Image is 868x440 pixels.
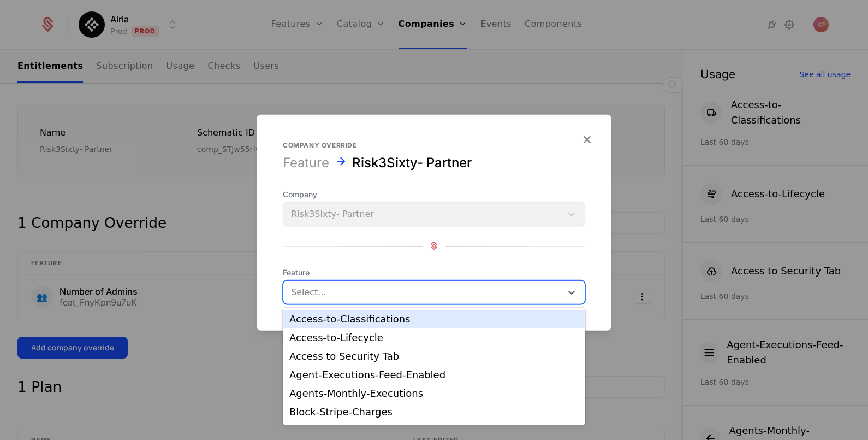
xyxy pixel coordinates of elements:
[283,267,585,278] span: Feature
[289,370,579,380] div: Agent-Executions-Feed-Enabled
[352,154,472,171] div: Risk3Sixty- Partner
[289,333,579,343] div: Access-to-Lifecycle
[289,389,579,398] div: Agents-Monthly-Executions
[283,189,585,200] span: Company
[289,314,579,324] div: Access-to-Classifications
[289,351,579,361] div: Access to Security Tab
[289,407,579,417] div: Block-Stripe-Charges
[283,140,585,149] div: Company override
[283,154,329,171] div: Feature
